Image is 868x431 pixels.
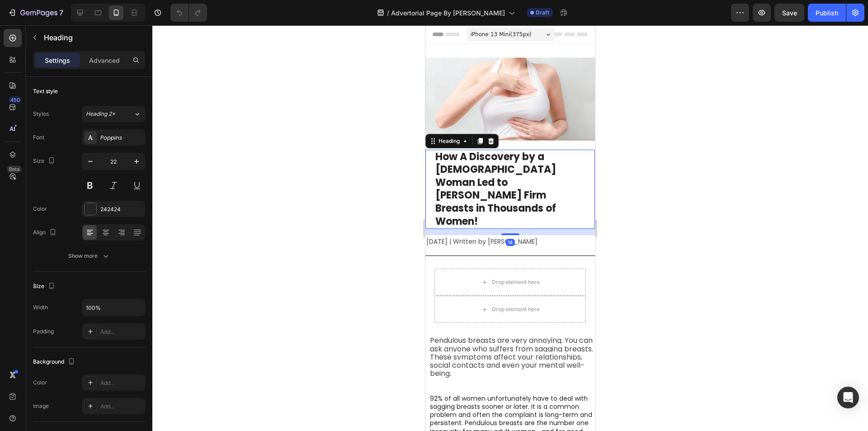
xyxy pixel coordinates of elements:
div: Width [33,303,48,312]
div: Size [33,155,57,167]
div: Align [33,227,58,239]
p: 92% of all women unfortunately have to deal with sagging breasts sooner or later. It is a common ... [5,369,169,418]
input: Auto [82,299,145,316]
div: Open Intercom Messenger [837,387,859,408]
div: Color [33,205,47,213]
div: Color [33,379,47,387]
span: Save [782,9,797,17]
button: Publish [808,4,846,22]
div: 450 [9,96,22,104]
button: Heading 2* [82,106,145,122]
span: / [387,8,389,18]
div: Publish [816,8,838,18]
button: Show more [33,248,145,264]
div: Styles [33,110,49,118]
p: 7 [59,7,63,18]
p: Advanced [89,56,120,65]
div: Undo/Redo [170,4,207,22]
div: Beta [7,166,22,173]
span: Advertorial Page By [PERSON_NAME] [391,8,505,18]
div: 242424 [100,205,143,213]
div: Image [33,402,49,410]
div: Add... [100,328,143,336]
button: 7 [4,4,67,22]
div: Background [33,356,77,368]
div: Poppins [100,134,143,142]
p: Settings [45,56,70,65]
div: Size [33,280,57,293]
div: Font [33,133,44,142]
iframe: Design area [425,25,595,431]
span: Heading 2* [86,110,115,118]
div: Add... [100,403,143,411]
div: Add... [100,379,143,387]
button: Save [774,4,804,22]
div: Text style [33,87,58,95]
span: Draft [536,9,549,17]
div: Show more [68,251,110,260]
div: Padding [33,327,54,336]
p: Heading [44,32,142,43]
